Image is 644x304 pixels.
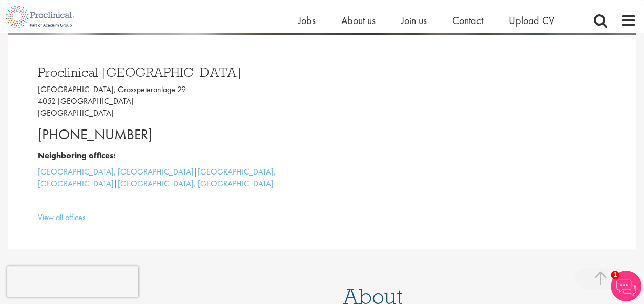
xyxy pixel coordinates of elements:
[611,271,619,279] span: 1
[341,14,376,27] a: About us
[118,178,274,189] a: [GEOGRAPHIC_DATA], [GEOGRAPHIC_DATA]
[509,14,554,27] a: Upload CV
[38,84,315,119] p: [GEOGRAPHIC_DATA], Grosspeteranlage 29 4052 [GEOGRAPHIC_DATA] [GEOGRAPHIC_DATA]
[38,66,315,79] h3: Proclinical [GEOGRAPHIC_DATA]
[611,271,641,301] img: Chatbot
[38,150,116,161] b: Neighboring offices:
[38,166,315,190] p: | |
[38,124,315,145] p: [PHONE_NUMBER]
[38,212,86,223] a: View all offices
[401,14,427,27] a: Join us
[7,266,138,297] iframe: reCAPTCHA
[452,14,483,27] a: Contact
[38,166,276,189] a: [GEOGRAPHIC_DATA], [GEOGRAPHIC_DATA]
[298,14,316,27] a: Jobs
[38,166,194,177] a: [GEOGRAPHIC_DATA], [GEOGRAPHIC_DATA]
